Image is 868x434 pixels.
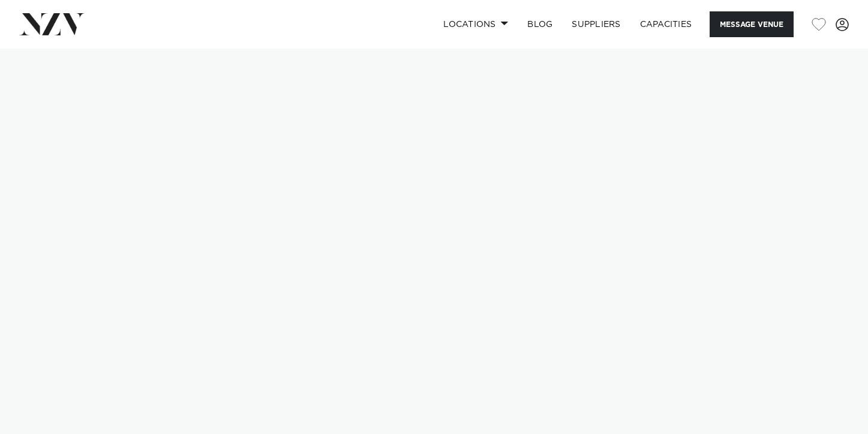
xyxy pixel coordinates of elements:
[562,11,630,37] a: SUPPLIERS
[434,11,518,37] a: Locations
[710,11,794,37] button: Message Venue
[518,11,562,37] a: BLOG
[19,13,85,35] img: nzv-logo.png
[630,11,702,37] a: Capacities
